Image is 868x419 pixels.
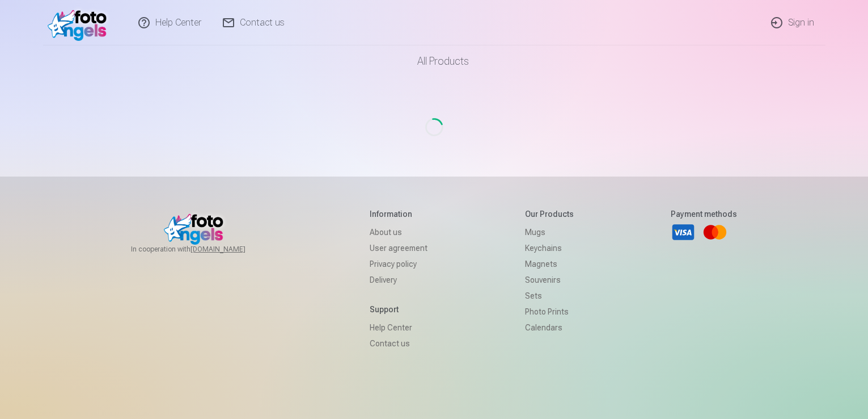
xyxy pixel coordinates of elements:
a: User agreement [370,240,427,256]
span: In cooperation with [131,245,273,254]
a: Contact us [370,336,427,351]
a: Sets [525,288,574,304]
h5: Our products [525,208,574,220]
a: Help Center [370,320,427,336]
a: Privacy policy [370,256,427,272]
a: About us [370,224,427,240]
a: Delivery [370,272,427,288]
a: Souvenirs [525,272,574,288]
img: /fa1 [48,5,113,41]
a: Magnets [525,256,574,272]
h5: Payment methods [671,208,737,220]
h5: Information [370,208,427,220]
a: Mugs [525,224,574,240]
a: All products [386,45,482,77]
a: Mastercard [702,220,727,245]
a: Keychains [525,240,574,256]
a: Calendars [525,320,574,336]
a: Visa [671,220,696,245]
a: Photo prints [525,304,574,320]
h5: Support [370,304,427,315]
a: [DOMAIN_NAME] [190,245,273,254]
